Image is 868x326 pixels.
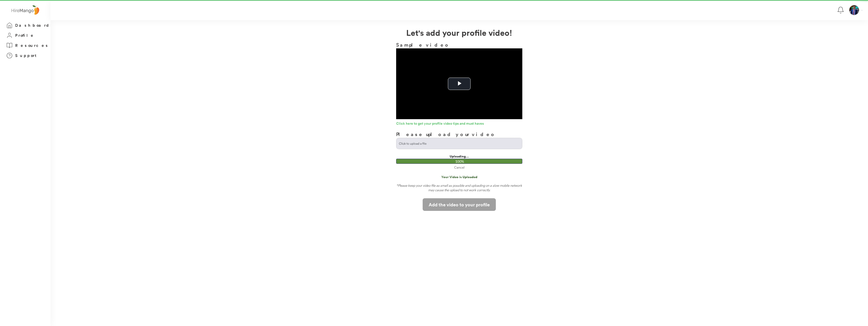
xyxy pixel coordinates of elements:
[396,165,522,170] div: Cancel
[10,4,41,16] img: logo%20-%20hiremango%20gray.png
[396,48,522,119] div: Video Player
[50,26,868,39] h2: Let's add your profile video!
[15,32,35,39] h3: Profile
[861,10,862,11] img: Vector
[396,41,522,48] h3: Sample video
[423,198,496,211] button: Add the video to your profile
[396,175,522,179] div: Your Video is Uploaded
[396,122,522,127] a: Click here to get your profile video tips and must haves
[15,52,39,59] h3: Support
[15,22,50,28] h3: Dashboard
[396,131,496,138] h3: Please upload your video
[15,42,49,49] h3: Resources
[849,5,859,15] img: 1737804494289.jpg.png
[396,154,522,159] div: Uploading...
[397,159,522,164] div: 100%
[396,183,522,194] div: *Please keep your video file as small as possible and uploading on a slow mobile network may caus...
